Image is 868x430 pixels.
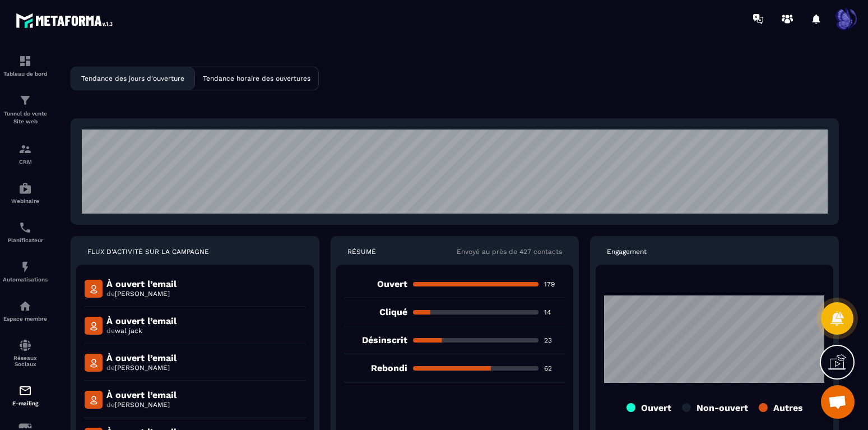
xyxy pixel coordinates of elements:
img: mail-detail-icon.f3b144a5.svg [85,280,103,298]
p: 62 [544,364,565,373]
img: scheduler [18,221,32,234]
p: Tableau de bord [3,71,48,77]
img: mail-detail-icon.f3b144a5.svg [85,354,103,372]
img: formation [18,142,32,156]
p: Engagement [607,247,647,256]
p: Rebondi [345,363,407,373]
a: formationformationCRM [3,134,48,173]
p: Planificateur [3,237,48,243]
p: de [106,326,177,335]
p: Non-ouvert [697,403,748,413]
p: CRM [3,159,48,165]
p: Tendance horaire des ouvertures [203,75,310,82]
img: automations [18,260,32,274]
span: wal jack [115,327,142,335]
a: automationsautomationsEspace membre [3,291,48,330]
p: 23 [544,336,565,345]
p: Tunnel de vente Site web [3,110,48,126]
p: 14 [544,308,565,317]
a: social-networksocial-networkRéseaux Sociaux [3,330,48,376]
a: automationsautomationsWebinaire [3,173,48,212]
p: Désinscrit [345,335,407,345]
p: 179 [544,280,565,289]
img: logo [16,10,117,31]
p: de [106,363,177,372]
img: social-network [18,339,32,352]
span: [PERSON_NAME] [115,364,170,372]
p: de [106,400,177,409]
p: À ouvert l’email [106,316,177,326]
img: mail-detail-icon.f3b144a5.svg [85,391,103,409]
p: E-mailing [3,400,48,406]
a: formationformationTableau de bord [3,46,48,85]
p: Ouvert [641,403,671,413]
p: Tendance des jours d'ouverture [81,75,184,82]
a: schedulerschedulerPlanificateur [3,212,48,252]
p: Envoyé au près de 427 contacts [457,247,562,256]
img: email [18,384,32,397]
p: Espace membre [3,316,48,322]
p: FLUX D'ACTIVITÉ SUR LA CAMPAGNE [87,247,209,256]
p: Ouvert [345,279,407,289]
p: À ouvert l’email [106,279,177,289]
a: formationformationTunnel de vente Site web [3,85,48,134]
p: Réseaux Sociaux [3,355,48,367]
span: [PERSON_NAME] [115,401,170,409]
img: automations [18,182,32,195]
p: Webinaire [3,198,48,204]
p: À ouvert l’email [106,390,177,400]
p: Cliqué [345,307,407,317]
span: [PERSON_NAME] [115,290,170,298]
p: À ouvert l’email [106,353,177,363]
a: automationsautomationsAutomatisations [3,252,48,291]
p: de [106,289,177,298]
img: formation [18,94,32,107]
p: Automatisations [3,276,48,283]
img: mail-detail-icon.f3b144a5.svg [85,317,103,335]
p: Autres [773,403,803,413]
p: RÉSUMÉ [347,247,376,256]
img: automations [18,299,32,313]
img: formation [18,54,32,68]
a: emailemailE-mailing [3,376,48,415]
div: Open chat [821,385,855,419]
